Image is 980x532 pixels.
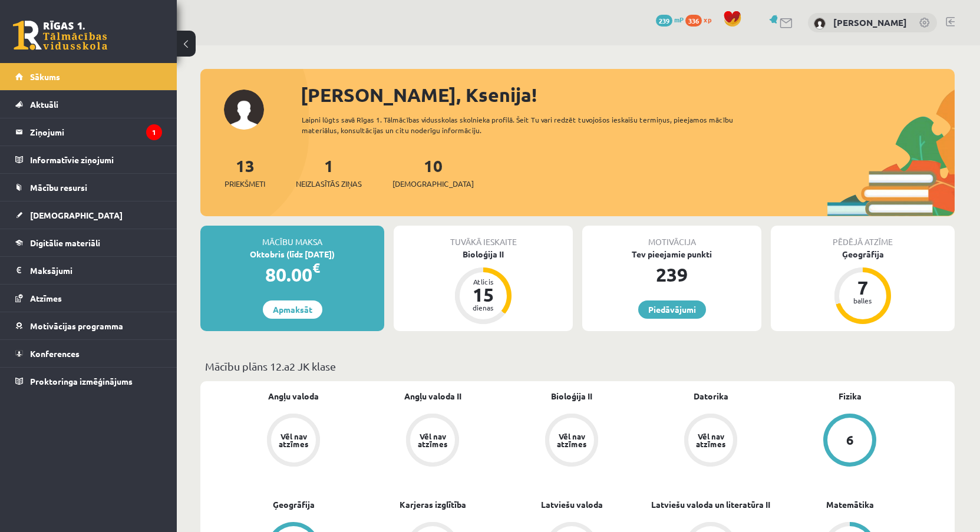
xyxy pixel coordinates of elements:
[263,300,322,319] a: Apmaksāt
[541,498,603,511] a: Latviešu valoda
[694,432,727,448] div: Vēl nav atzīmes
[15,229,162,256] a: Digitālie materiāli
[694,390,728,402] a: Datorika
[15,257,162,284] a: Maksājumi
[582,226,761,248] div: Motivācija
[30,210,123,220] span: [DEMOGRAPHIC_DATA]
[363,414,502,469] a: Vēl nav atzīmes
[200,248,384,260] div: Oktobris (līdz [DATE])
[268,390,319,402] a: Angļu valoda
[15,118,162,146] a: Ziņojumi1
[551,390,592,402] a: Bioloģija II
[146,124,162,140] i: 1
[30,293,62,303] span: Atzīmes
[394,248,573,326] a: Bioloģija II Atlicis 15 dienas
[15,146,162,173] a: Informatīvie ziņojumi
[833,16,907,28] a: [PERSON_NAME]
[296,178,362,190] span: Neizlasītās ziņas
[845,297,880,304] div: balles
[651,498,770,511] a: Latviešu valoda un literatūra II
[224,414,363,469] a: Vēl nav atzīmes
[656,15,672,27] span: 239
[30,71,60,82] span: Sākums
[780,414,919,469] a: 6
[416,432,449,448] div: Vēl nav atzīmes
[15,340,162,367] a: Konferences
[502,414,641,469] a: Vēl nav atzīmes
[674,15,684,24] span: mP
[845,278,880,297] div: 7
[15,174,162,201] a: Mācību resursi
[30,348,80,359] span: Konferences
[30,257,162,284] legend: Maksājumi
[30,237,100,248] span: Digitālie materiāli
[15,201,162,229] a: [DEMOGRAPHIC_DATA]
[15,312,162,339] a: Motivācijas programma
[301,81,955,109] div: [PERSON_NAME], Ksenija!
[641,414,780,469] a: Vēl nav atzīmes
[582,260,761,289] div: 239
[30,182,87,193] span: Mācību resursi
[15,368,162,395] a: Proktoringa izmēģinājums
[394,248,573,260] div: Bioloģija II
[225,178,265,190] span: Priekšmeti
[277,432,310,448] div: Vēl nav atzīmes
[466,285,501,304] div: 15
[273,498,315,511] a: Ģeogrāfija
[30,146,162,173] legend: Informatīvie ziņojumi
[685,15,717,24] a: 336 xp
[466,304,501,311] div: dienas
[771,248,955,326] a: Ģeogrāfija 7 balles
[814,18,826,29] img: Ksenija Tereško
[404,390,461,402] a: Angļu valoda II
[704,15,711,24] span: xp
[582,248,761,260] div: Tev pieejamie punkti
[30,118,162,146] legend: Ziņojumi
[30,320,123,331] span: Motivācijas programma
[15,285,162,312] a: Atzīmes
[200,226,384,248] div: Mācību maksa
[13,21,107,50] a: Rīgas 1. Tālmācības vidusskola
[466,278,501,285] div: Atlicis
[225,155,265,190] a: 13Priekšmeti
[30,99,58,110] span: Aktuāli
[205,358,950,374] p: Mācību plāns 12.a2 JK klase
[30,376,133,386] span: Proktoringa izmēģinājums
[846,434,854,447] div: 6
[15,63,162,90] a: Sākums
[15,91,162,118] a: Aktuāli
[839,390,862,402] a: Fizika
[302,114,754,136] div: Laipni lūgts savā Rīgas 1. Tālmācības vidusskolas skolnieka profilā. Šeit Tu vari redzēt tuvojošo...
[555,432,588,448] div: Vēl nav atzīmes
[771,226,955,248] div: Pēdējā atzīme
[394,226,573,248] div: Tuvākā ieskaite
[392,155,474,190] a: 10[DEMOGRAPHIC_DATA]
[771,248,955,260] div: Ģeogrāfija
[200,260,384,289] div: 80.00
[312,259,320,276] span: €
[826,498,874,511] a: Matemātika
[638,300,706,319] a: Piedāvājumi
[685,15,702,27] span: 336
[392,178,474,190] span: [DEMOGRAPHIC_DATA]
[296,155,362,190] a: 1Neizlasītās ziņas
[400,498,466,511] a: Karjeras izglītība
[656,15,684,24] a: 239 mP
